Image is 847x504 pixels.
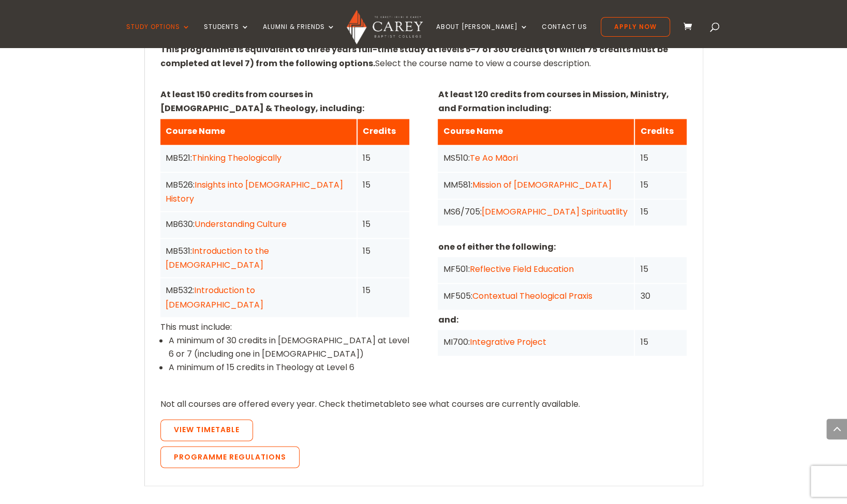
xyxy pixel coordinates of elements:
[640,262,681,276] div: 15
[347,10,423,44] img: Carey Baptist College
[166,151,351,165] div: MB521:
[438,87,687,115] p: At least 120 credits from courses in Mission, Ministry, and Formation including:
[443,289,629,303] div: MF505:
[263,23,335,48] a: Alumni & Friends
[363,283,404,297] div: 15
[436,23,528,48] a: About [PERSON_NAME]
[469,336,546,348] a: Integrative Project
[195,218,287,230] a: Understanding Culture
[640,205,681,219] div: 15
[640,151,681,165] div: 15
[169,334,409,361] li: A minimum of 30 credits in [DEMOGRAPHIC_DATA] at Level 6 or 7 (including one in [DEMOGRAPHIC_DATA])
[160,321,232,333] span: This must include:
[472,179,611,191] a: Mission of [DEMOGRAPHIC_DATA]
[443,178,629,192] div: MM581:
[640,124,681,138] div: Credits
[166,284,263,310] a: Introduction to [DEMOGRAPHIC_DATA]
[443,335,629,349] div: MI700:
[438,313,687,327] p: and:
[472,290,592,302] a: Contextual Theological Praxis
[402,398,580,410] span: to see what courses are currently available.
[363,217,404,231] div: 15
[174,424,240,435] span: View Timetable
[363,244,404,258] div: 15
[160,43,668,69] strong: This programme is equivalent to three years full-time study at levels 5-7 of 360 credits (of whic...
[160,419,253,441] a: View Timetable
[438,240,687,254] p: one of either the following:
[166,124,351,138] div: Course Name
[443,124,629,138] div: Course Name
[640,178,681,192] div: 15
[166,179,343,205] a: Insights into [DEMOGRAPHIC_DATA] History
[169,361,409,374] li: A minimum of 15 credits in Theology at Level 6
[126,23,190,48] a: Study Options
[363,124,404,138] div: Credits
[640,289,681,303] div: 30
[363,178,404,192] div: 15
[469,263,573,275] a: Reflective Field Education
[166,178,351,206] div: MB526:
[481,206,627,218] a: [DEMOGRAPHIC_DATA] Spirituatlity
[192,152,281,164] a: Thinking Theologically
[363,151,404,165] div: 15
[204,23,249,48] a: Students
[443,151,629,165] div: MS510:
[640,335,681,349] div: 15
[160,42,687,473] div: timetable
[601,17,670,37] a: Apply Now
[160,87,409,115] p: At least 150 credits from courses in [DEMOGRAPHIC_DATA] & Theology, including:
[166,244,351,272] div: MB531:
[443,262,629,276] div: MF501:
[160,446,300,468] a: Programme Regulations
[160,398,361,410] span: Not all courses are offered every year. Check the
[166,217,351,231] div: MB630:
[542,23,587,48] a: Contact Us
[166,283,351,311] div: MB532:
[166,245,269,271] a: Introduction to the [DEMOGRAPHIC_DATA]
[443,205,629,219] div: MS6/705:
[469,152,517,164] a: Te Ao Māori
[160,43,668,69] span: Select the course name to view a course description.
